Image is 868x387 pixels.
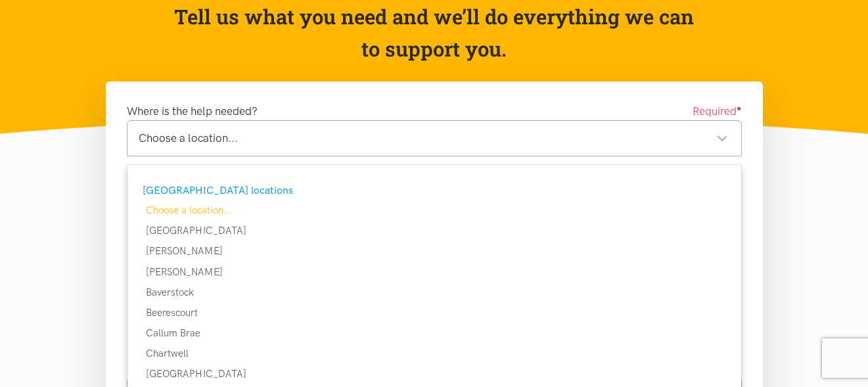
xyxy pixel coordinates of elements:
[173,1,695,66] p: Tell us what you need and we’ll do everything we can to support you.
[127,325,741,341] div: Callum Brae
[139,129,728,147] div: Choose a location...
[737,103,742,113] sup: ●
[127,102,258,120] label: Where is the help needed?
[127,223,741,239] div: [GEOGRAPHIC_DATA]
[127,264,741,280] div: [PERSON_NAME]
[693,102,742,120] span: Required
[127,202,741,218] div: Choose a location...
[127,366,741,382] div: [GEOGRAPHIC_DATA]
[127,243,741,259] div: [PERSON_NAME]
[143,182,723,199] div: [GEOGRAPHIC_DATA] locations
[127,305,741,321] div: Beerescourt
[127,346,741,361] div: Chartwell
[127,285,741,300] div: Baverstock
